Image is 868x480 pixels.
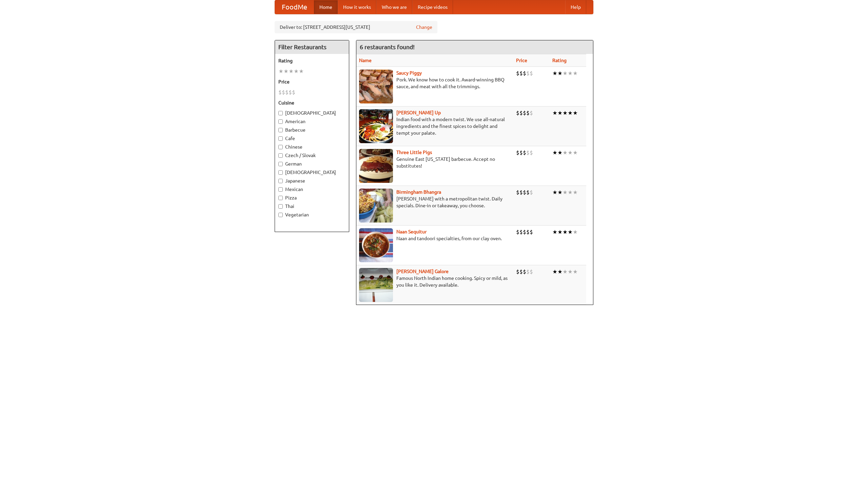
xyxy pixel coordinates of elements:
[557,109,563,117] li: ★
[552,58,567,63] a: Rating
[278,160,346,167] label: German
[359,268,393,302] img: currygalore.jpg
[278,170,283,175] input: [DEMOGRAPHIC_DATA]
[519,268,523,275] li: $
[573,189,578,196] li: ★
[526,149,530,156] li: $
[289,68,294,75] li: ★
[314,0,338,14] a: Home
[278,78,346,85] h5: Price
[568,70,573,77] li: ★
[294,68,299,75] li: ★
[278,177,346,184] label: Japanese
[359,109,393,143] img: curryup.jpg
[568,189,573,196] li: ★
[523,228,526,236] li: $
[573,109,578,117] li: ★
[278,68,283,75] li: ★
[526,189,530,196] li: $
[563,70,568,77] li: ★
[516,109,519,117] li: $
[282,89,285,96] li: $
[573,228,578,236] li: ★
[396,70,422,76] a: Saucy Piggy
[552,189,557,196] li: ★
[530,189,533,196] li: $
[275,40,349,54] h4: Filter Restaurants
[278,187,283,192] input: Mexican
[359,195,511,209] p: [PERSON_NAME] with a metropolitan twist. Daily specials. Dine-in or takeaway, you choose.
[359,189,393,223] img: bhangra.jpg
[526,268,530,275] li: $
[557,189,563,196] li: ★
[557,268,563,275] li: ★
[275,21,437,33] div: Deliver to: [STREET_ADDRESS][US_STATE]
[278,196,283,200] input: Pizza
[278,186,346,193] label: Mexican
[278,99,346,106] h5: Cuisine
[565,0,586,14] a: Help
[396,189,441,195] a: Birmingham Bhangra
[278,119,283,124] input: American
[278,110,346,116] label: [DEMOGRAPHIC_DATA]
[359,275,511,288] p: Famous North Indian home cooking. Spicy or mild, as you like it. Delivery available.
[278,153,283,158] input: Czech / Slovak
[523,149,526,156] li: $
[278,152,346,159] label: Czech / Slovak
[519,109,523,117] li: $
[396,150,432,155] a: Three Little Pigs
[278,89,282,96] li: $
[530,149,533,156] li: $
[563,228,568,236] li: ★
[278,135,346,142] label: Cafe
[396,269,449,274] a: [PERSON_NAME] Galore
[552,109,557,117] li: ★
[516,149,519,156] li: $
[396,229,427,234] a: Naan Sequitur
[278,145,283,149] input: Chinese
[516,268,519,275] li: $
[289,89,292,96] li: $
[519,228,523,236] li: $
[376,0,412,14] a: Who we are
[516,58,527,63] a: Price
[516,189,519,196] li: $
[278,211,346,218] label: Vegetarian
[359,149,393,183] img: littlepigs.jpg
[573,268,578,275] li: ★
[359,116,511,136] p: Indian food with a modern twist. We use all-natural ingredients and the finest spices to delight ...
[275,0,314,14] a: FoodMe
[360,44,415,50] ng-pluralize: 6 restaurants found!
[519,149,523,156] li: $
[563,189,568,196] li: ★
[278,128,283,132] input: Barbecue
[552,268,557,275] li: ★
[573,70,578,77] li: ★
[359,58,372,63] a: Name
[278,136,283,141] input: Cafe
[568,268,573,275] li: ★
[278,162,283,166] input: German
[278,179,283,183] input: Japanese
[278,127,346,133] label: Barbecue
[568,228,573,236] li: ★
[523,109,526,117] li: $
[359,156,511,169] p: Genuine East [US_STATE] barbecue. Accept no substitutes!
[278,118,346,125] label: American
[278,57,346,64] h5: Rating
[523,268,526,275] li: $
[359,228,393,262] img: naansequitur.jpg
[278,213,283,217] input: Vegetarian
[278,143,346,150] label: Chinese
[530,70,533,77] li: $
[530,268,533,275] li: $
[568,149,573,156] li: ★
[557,70,563,77] li: ★
[523,70,526,77] li: $
[396,110,441,115] b: [PERSON_NAME] Up
[573,149,578,156] li: ★
[526,70,530,77] li: $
